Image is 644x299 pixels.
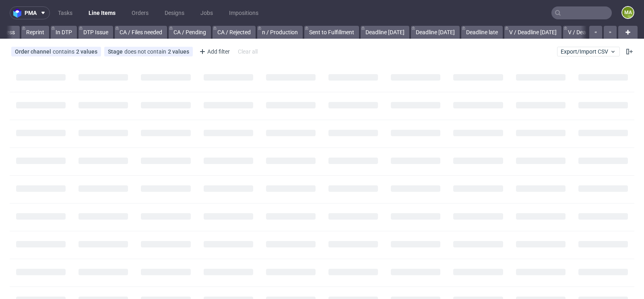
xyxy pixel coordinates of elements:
button: pma [10,6,50,19]
span: Order channel [15,48,53,55]
a: Deadline [DATE] [411,26,460,39]
span: Export/Import CSV [561,48,616,55]
a: Designs [160,6,189,19]
a: Tasks [53,6,77,19]
a: V / Deadline [DATE] [563,26,620,39]
a: Line Items [84,6,120,19]
a: Orders [127,6,153,19]
div: 2 values [168,48,189,55]
a: In DTP [51,26,77,39]
img: logo [13,8,25,18]
a: Jobs [196,6,218,19]
span: pma [25,10,37,16]
a: Reprint [21,26,49,39]
button: Export/Import CSV [557,47,620,56]
a: Impositions [224,6,263,19]
a: V / Deadline [DATE] [504,26,561,39]
figcaption: ma [622,7,634,18]
span: does not contain [124,48,168,55]
a: Deadline late [461,26,503,39]
div: 2 values [76,48,97,55]
a: n / Production [257,26,303,39]
a: Deadline [DATE] [361,26,409,39]
a: Sent to Fulfillment [304,26,359,39]
a: CA / Files needed [115,26,167,39]
span: Stage [108,48,124,55]
span: contains [53,48,76,55]
a: CA / Rejected [213,26,256,39]
a: CA / Pending [169,26,211,39]
a: DTP Issue [78,26,113,39]
div: Add filter [196,45,231,58]
div: Clear all [236,46,259,57]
